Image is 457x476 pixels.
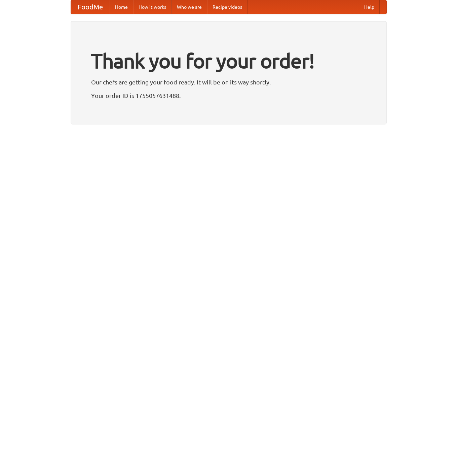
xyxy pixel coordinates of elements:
a: Recipe videos [207,0,247,14]
a: FoodMe [71,0,110,14]
a: How it works [133,0,172,14]
a: Help [359,0,380,14]
h1: Thank you for your order! [91,45,366,77]
p: Our chefs are getting your food ready. It will be on its way shortly. [91,77,366,87]
a: Who we are [172,0,207,14]
a: Home [110,0,133,14]
p: Your order ID is 1755057631488. [91,90,366,101]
